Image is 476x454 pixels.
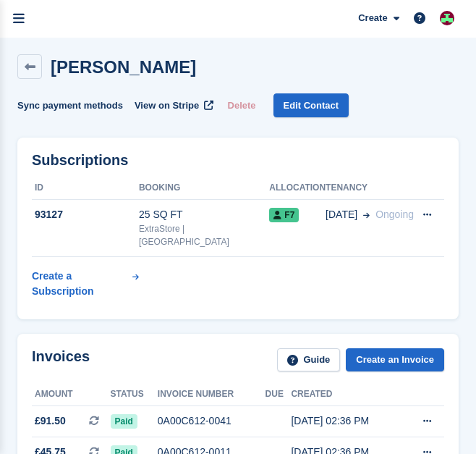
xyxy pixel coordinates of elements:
div: 0A00C612-0041 [158,413,265,429]
button: Sync payment methods [17,93,123,117]
a: Guide [277,348,341,372]
div: ExtraStore | [GEOGRAPHIC_DATA] [139,222,269,248]
div: Create a Subscription [32,269,129,299]
th: ID [32,177,139,200]
h2: [PERSON_NAME] [51,57,196,77]
button: Delete [222,93,262,117]
span: Paid [111,414,137,429]
th: Invoice number [158,383,265,406]
a: Create a Subscription [32,263,139,305]
a: Create an Invoice [346,348,444,372]
th: Created [291,383,401,406]
span: Ongoing [375,209,414,220]
th: Booking [139,177,269,200]
th: Allocation [269,177,326,200]
th: Status [111,383,158,406]
a: Edit Contact [273,93,349,117]
th: Due [265,383,292,406]
h2: Subscriptions [32,152,444,169]
th: Amount [32,383,111,406]
span: [DATE] [326,207,357,222]
div: 25 SQ FT [139,207,269,222]
span: Create [358,11,387,25]
th: Tenancy [326,177,414,200]
span: F7 [269,208,299,222]
img: Chelsea Parker [440,11,454,25]
div: 93127 [32,207,139,222]
span: £91.50 [35,413,66,429]
h2: Invoices [32,348,90,372]
span: View on Stripe [135,98,199,113]
div: [DATE] 02:36 PM [291,413,401,429]
a: View on Stripe [129,93,216,117]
